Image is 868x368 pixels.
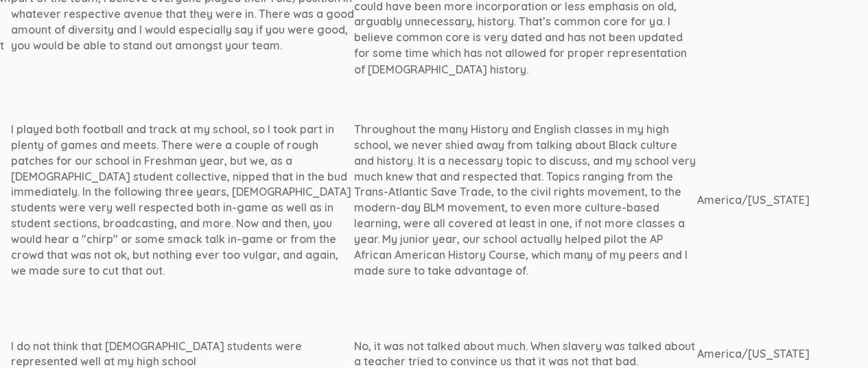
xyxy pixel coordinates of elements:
iframe: Chat Widget [799,302,868,368]
div: I played both football and track at my school, so I took part in plenty of games and meets. There... [11,121,354,277]
div: Throughout the many History and English classes in my high school, we never shied away from talki... [354,121,697,277]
